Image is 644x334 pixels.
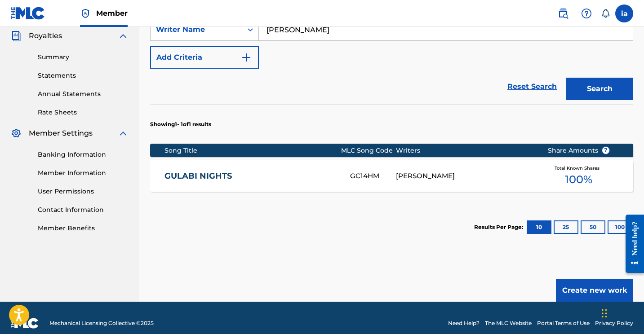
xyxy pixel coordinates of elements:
[608,220,632,234] button: 100
[49,319,154,327] span: Mechanical Licensing Collective © 2025
[558,8,568,19] img: search
[554,4,572,22] a: Public Search
[11,7,45,20] img: MLC Logo
[619,206,644,282] iframe: Resource Center
[38,108,129,117] a: Rate Sheets
[581,8,592,19] img: help
[581,220,605,234] button: 50
[565,171,592,188] span: 100 %
[156,24,237,35] div: Writer Name
[577,4,595,22] div: Help
[448,319,480,327] a: Need Help?
[38,71,129,80] a: Statements
[11,31,22,41] img: Royalties
[164,171,338,181] a: GULABI NIGHTS
[29,31,62,41] span: Royalties
[80,8,91,19] img: Top Rightsholder
[602,147,609,154] span: ?
[38,150,129,159] a: Banking Information
[150,120,211,128] p: Showing 1 - 1 of 1 results
[396,171,533,181] div: [PERSON_NAME]
[548,146,610,155] span: Share Amounts
[474,223,525,231] p: Results Per Page:
[150,46,259,69] button: Add Criteria
[503,77,561,97] a: Reset Search
[527,220,551,234] button: 10
[537,319,590,327] a: Portal Terms of Use
[38,53,129,62] a: Summary
[241,52,252,63] img: 9d2ae6d4665cec9f34b9.svg
[555,165,603,171] span: Total Known Shares
[11,128,22,139] img: Member Settings
[396,146,533,155] div: Writers
[164,146,341,155] div: Song Title
[38,205,129,215] a: Contact Information
[556,279,633,302] button: Create new work
[29,128,93,139] span: Member Settings
[350,171,396,181] div: GC14HM
[118,128,129,139] img: expand
[601,9,610,18] div: Notifications
[615,4,633,22] div: User Menu
[566,78,633,100] button: Search
[96,8,128,18] span: Member
[11,318,39,329] img: logo
[38,168,129,178] a: Member Information
[341,146,396,155] div: MLC Song Code
[485,319,532,327] a: The MLC Website
[554,220,578,234] button: 25
[38,187,129,196] a: User Permissions
[38,89,129,99] a: Annual Statements
[602,300,607,327] div: Drag
[38,224,129,233] a: Member Benefits
[595,319,633,327] a: Privacy Policy
[118,31,129,41] img: expand
[599,291,644,334] iframe: Chat Widget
